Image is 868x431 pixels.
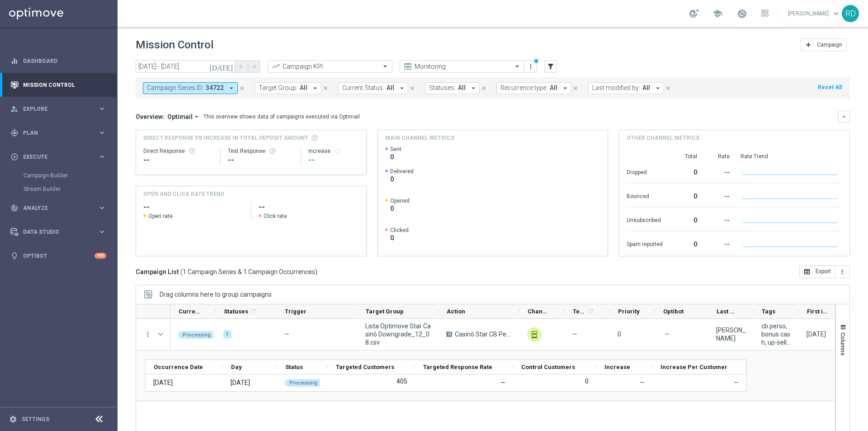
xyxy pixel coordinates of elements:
button: filter_alt [544,60,557,73]
span: Targeted Response Rate [423,364,492,370]
button: Campaign Series ID: 34722 arrow_drop_down [143,82,238,94]
div: This overview shows data of campaigns executed via Optimail [203,113,360,121]
button: close [664,83,672,93]
div: 12 Aug 2025 [153,379,173,387]
button: add Campaign [801,38,846,51]
i: [DATE] [209,62,234,71]
div: Increase [308,147,359,155]
span: 0 [390,204,410,213]
div: -- [228,155,293,166]
div: 0 [674,164,697,179]
div: Dropped [627,164,663,179]
div: +10 [94,253,106,259]
span: Increase [604,364,630,370]
span: ( [180,268,183,276]
h1: Mission Control [136,38,213,52]
i: arrow_drop_down [654,84,662,92]
span: 34722 [206,84,224,92]
a: Dashboard [23,49,106,73]
span: Priority [618,308,640,315]
button: arrow_back [235,60,248,73]
i: arrow_drop_down [398,84,406,92]
div: -- [708,164,730,179]
span: Target Group [366,308,404,315]
button: Current Status: All arrow_drop_down [338,82,408,94]
button: lightbulb Optibot +10 [10,252,107,260]
span: Data Studio [23,229,98,235]
span: Open rate [148,213,173,220]
i: keyboard_arrow_right [98,227,106,236]
ng-select: Monitoring [400,60,524,73]
div: Plan [10,129,98,137]
a: Campaign Builder [24,172,94,179]
span: Day [231,364,242,370]
i: play_circle_outline [10,153,19,161]
i: close [572,85,579,91]
span: Sent [390,146,401,153]
div: Execute [10,153,98,161]
i: more_vert [527,63,534,70]
span: 0 [390,234,409,242]
span: — [572,330,577,338]
span: Occurrence Date [154,364,203,370]
div: — [500,379,505,387]
i: keyboard_arrow_right [98,104,106,113]
div: Press SPACE to select this row. [136,319,170,350]
div: 0 [674,212,697,227]
span: Templates [573,308,586,315]
span: school [712,9,722,19]
div: Test Response [228,147,293,155]
div: Unsubscribed [627,212,663,227]
button: gps_fixed Plan keyboard_arrow_right [10,129,107,137]
button: track_changes Analyze keyboard_arrow_right [10,204,107,212]
div: Optibot [10,244,106,268]
button: close [480,83,488,93]
i: filter_alt [547,62,555,71]
span: All [550,84,557,92]
button: person_search Explore keyboard_arrow_right [10,105,107,113]
span: Processing [289,380,317,386]
span: Targeted Customers [336,364,394,370]
i: refresh [587,308,594,315]
span: Execute [23,154,98,160]
button: close [408,83,416,93]
span: Direct Response VS Increase In Total Deposit Amount [143,134,308,142]
h2: -- [259,202,359,213]
div: play_circle_outline Execute keyboard_arrow_right [10,153,107,161]
span: Target Group: [259,84,297,92]
i: close [665,85,671,91]
span: Campaign [817,42,842,48]
span: — [665,330,670,338]
button: Optimail arrow_drop_down [165,113,203,121]
i: arrow_drop_down [311,84,319,92]
span: Casinò Star CB Perso 30% fino a 1.500€/3gg [455,330,512,338]
span: Channel [528,308,549,315]
button: Data Studio keyboard_arrow_right [10,228,107,236]
span: 0 [390,175,414,183]
i: gps_fixed [10,129,19,137]
h3: Overview: [136,113,165,121]
button: Mission Control [10,81,107,89]
input: Select date range [136,60,235,73]
i: add [805,41,812,48]
div: Direct Response [143,147,213,155]
span: Delivered [390,168,414,175]
i: arrow_back [238,63,245,70]
i: arrow_forward [251,63,257,70]
button: close [321,83,330,93]
div: Rate [708,153,730,160]
span: Action [447,308,465,315]
i: refresh [250,308,257,315]
i: arrow_drop_down [227,84,236,92]
colored-tag: Processing [178,330,215,339]
button: arrow_forward [248,60,260,73]
span: Calculate column [586,306,594,316]
span: Control Customers [521,364,575,370]
span: All [458,84,466,92]
span: Explore [23,106,98,112]
div: Total [674,153,697,160]
div: equalizer Dashboard [10,57,107,65]
i: keyboard_arrow_right [98,152,106,161]
div: There are unsaved changes [533,58,539,64]
i: track_changes [10,204,19,212]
